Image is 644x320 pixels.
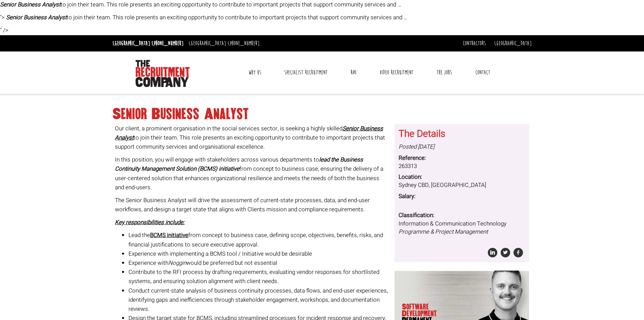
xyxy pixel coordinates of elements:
[399,192,525,200] dt: Salary:
[470,64,495,81] a: Contact
[152,40,184,47] a: [PHONE_NUMBER]
[399,220,525,236] dd: Information & Communication Technology
[399,228,488,236] i: Programme & Project Management
[115,155,389,192] p: In this position, you will engage with stakeholders across various departments to from concept to...
[431,64,457,81] a: The Jobs
[399,162,525,170] dd: 263313
[399,173,525,181] dt: Location:
[128,231,389,249] li: Lead the from concept to business case, defining scope, objectives, benefits, risks, and financia...
[399,181,525,189] dd: Sydney CBD, [GEOGRAPHIC_DATA]
[113,108,532,120] h1: Senior Business Analyst
[399,154,525,162] dt: Reference:
[168,259,186,267] em: Noggin
[6,13,67,22] strong: Senior Business Analyst
[115,155,363,173] strong: lead the Business Continuity Management Solution (BCMS) initiative
[150,231,188,239] strong: BCMS initiative
[187,38,261,49] li: [GEOGRAPHIC_DATA]:
[115,218,185,227] strong: Key responsibilities include:
[115,124,383,142] strong: Senior Business Analyst
[399,129,525,140] h3: The Details
[228,40,260,47] a: [PHONE_NUMBER]
[463,40,486,47] a: Contractors
[128,258,389,268] li: Experience with would be preferred but not essential
[111,38,185,49] li: [GEOGRAPHIC_DATA]:
[136,60,190,87] img: The Recruitment Company
[279,64,333,81] a: Specialist Recruitment
[128,249,389,258] li: Experience with implementing a BCMS tool / Initiative would be desirable
[115,124,389,152] p: Our client, a prominent organisation in the social services sector, is seeking a highly skilled t...
[243,64,266,81] a: Why Us
[128,268,389,286] li: Contribute to the RFI process by drafting requirements, evaluating vendor responses for shortlist...
[375,64,419,81] a: Video Recruitment
[399,143,434,151] i: Posted [DATE]
[128,286,389,314] li: Conduct current-state analysis of business continuity processes, data flows, and end-user experie...
[115,196,389,214] p: The Senior Business Analyst will drive the assessment of current-state processes, data, and end-u...
[399,211,525,219] dt: Classification:
[345,64,361,81] a: RPO
[494,40,532,47] a: [GEOGRAPHIC_DATA]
